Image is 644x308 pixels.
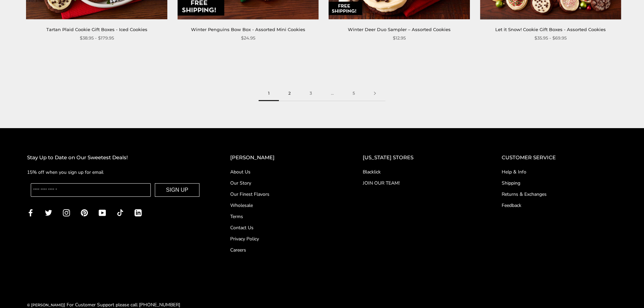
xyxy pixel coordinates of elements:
[46,27,147,32] a: Tartan Plaid Cookie Gift Boxes - Iced Cookies
[502,191,617,198] a: Returns & Exchanges
[241,34,255,42] span: $24.95
[495,27,606,32] a: Let it Snow! Cookie Gift Boxes - Assorted Cookies
[27,153,203,162] h2: Stay Up to Date on Our Sweetest Deals!
[99,209,106,216] a: YouTube
[191,27,305,32] a: Winter Penguins Bow Box - Assorted Mini Cookies
[502,180,617,187] a: Shipping
[230,235,336,242] a: Privacy Policy
[363,180,475,187] a: JOIN OUR TEAM!
[63,209,70,216] a: Instagram
[5,282,70,303] iframe: Sign Up via Text for Offers
[502,202,617,209] a: Feedback
[230,168,336,175] a: About Us
[502,168,617,175] a: Help & Info
[230,213,336,220] a: Terms
[343,86,364,101] a: 5
[534,34,567,42] span: $35.95 - $69.95
[27,209,34,216] a: Facebook
[230,246,336,254] a: Careers
[117,209,124,216] a: TikTok
[279,86,300,101] a: 2
[230,224,336,231] a: Contact Us
[230,191,336,198] a: Our Finest Flavors
[230,153,336,162] h2: [PERSON_NAME]
[135,209,142,216] a: LinkedIn
[230,202,336,209] a: Wholesale
[363,168,475,175] a: Blacklick
[348,27,451,32] a: Winter Deer Duo Sampler – Assorted Cookies
[300,86,321,101] a: 3
[80,34,114,42] span: $38.95 - $179.95
[45,209,52,216] a: Twitter
[363,153,475,162] h2: [US_STATE] STORES
[502,153,617,162] h2: CUSTOMER SERVICE
[81,209,88,216] a: Pinterest
[364,86,385,101] a: Next page
[259,86,279,101] span: 1
[31,183,151,197] input: Enter your email
[393,34,406,42] span: $12.95
[230,180,336,187] a: Our Story
[155,183,199,197] button: SIGN UP
[321,86,343,101] span: …
[27,168,203,176] p: 15% off when you sign up for email
[27,303,64,307] a: © [PERSON_NAME]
